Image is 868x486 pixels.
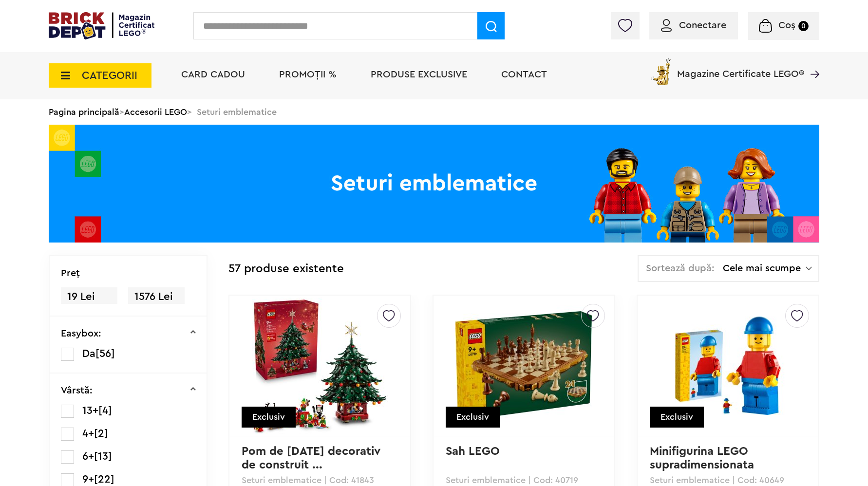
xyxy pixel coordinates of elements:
[371,70,467,79] a: Produse exclusive
[61,287,117,306] span: 19 Lei
[82,405,98,416] span: 13+
[61,329,101,338] p: Easybox:
[181,70,245,79] a: Card Cadou
[61,268,80,278] p: Preţ
[804,56,819,66] a: Magazine Certificate LEGO®
[82,70,137,81] span: CATEGORII
[723,263,806,273] span: Cele mai scumpe
[650,446,754,471] a: Minifigurina LEGO supradimensionata
[124,108,187,116] a: Accesorii LEGO
[646,263,715,273] span: Sortează după:
[228,255,344,283] div: 57 produse existente
[446,446,500,457] a: Sah LEGO
[242,407,296,428] div: Exclusiv
[94,451,112,462] span: [13]
[94,428,108,439] span: [2]
[82,451,94,462] span: 6+
[501,70,547,79] a: Contact
[252,298,388,434] img: Pom de Crăciun decorativ de construit în familie
[650,476,806,485] p: Seturi emblematice | Cod: 40649
[455,298,592,434] img: Sah LEGO
[128,287,185,306] span: 1576 Lei
[650,407,704,428] div: Exclusiv
[660,317,796,415] img: Minifigurina LEGO supradimensionata
[242,446,384,471] a: Pom de [DATE] decorativ de construit ...
[778,20,795,30] span: Coș
[279,70,337,79] a: PROMOȚII %
[49,99,819,125] div: > > Seturi emblematice
[49,125,819,243] img: Seturi emblematice
[82,474,94,485] span: 9+
[94,474,114,485] span: [22]
[661,20,726,30] a: Conectare
[677,56,804,79] span: Magazine Certificate LEGO®
[95,348,115,359] span: [56]
[98,405,112,416] span: [4]
[242,476,398,485] p: Seturi emblematice | Cod: 41843
[798,21,809,31] small: 0
[679,20,726,30] span: Conectare
[82,428,94,439] span: 4+
[61,386,93,395] p: Vârstă:
[82,348,95,359] span: Da
[446,407,500,428] div: Exclusiv
[446,476,602,485] p: Seturi emblematice | Cod: 40719
[49,108,119,116] a: Pagina principală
